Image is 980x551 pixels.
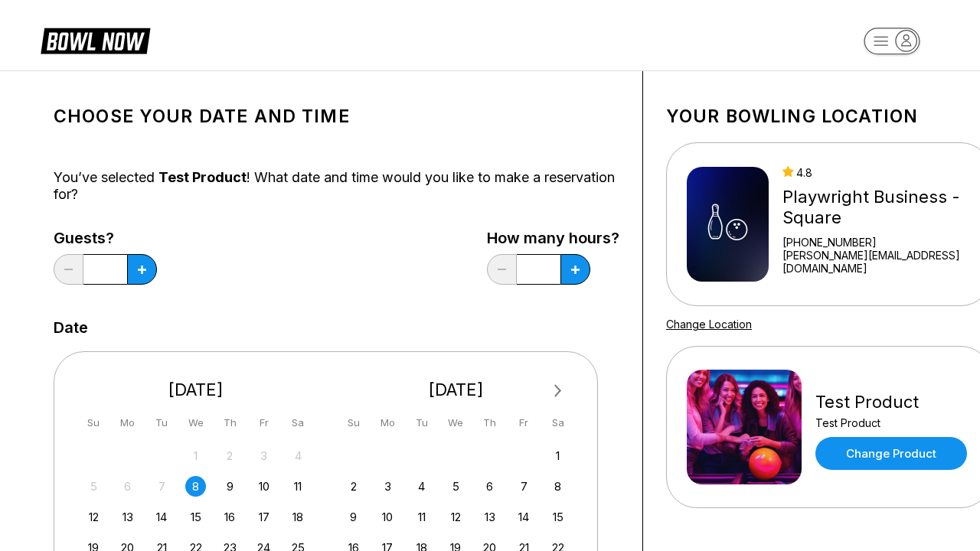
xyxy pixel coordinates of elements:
[288,476,309,497] div: Choose Saturday, October 11th, 2025
[687,167,769,282] img: Playwright Business - Square
[220,445,240,466] div: Not available Thursday, October 2nd, 2025
[185,412,206,433] div: We
[117,507,138,527] div: Choose Monday, October 13th, 2025
[479,507,500,527] div: Choose Thursday, November 13th, 2025
[782,166,971,179] div: 4.8
[288,445,309,466] div: Not available Saturday, October 4th, 2025
[547,445,568,466] div: Choose Saturday, November 1st, 2025
[185,445,206,466] div: Not available Wednesday, October 1st, 2025
[288,507,309,527] div: Choose Saturday, October 18th, 2025
[220,412,240,433] div: Th
[220,476,240,497] div: Choose Thursday, October 9th, 2025
[815,437,967,470] a: Change Product
[117,476,138,497] div: Not available Monday, October 6th, 2025
[185,507,206,527] div: Choose Wednesday, October 15th, 2025
[338,380,575,400] div: [DATE]
[377,507,398,527] div: Choose Monday, November 10th, 2025
[446,412,466,433] div: We
[546,379,570,403] button: Next Month
[253,476,274,497] div: Choose Friday, October 10th, 2025
[54,169,619,203] div: You’ve selected ! What date and time would you like to make a reservation for?
[152,412,172,433] div: Tu
[253,445,274,466] div: Not available Friday, October 3rd, 2025
[117,412,138,433] div: Mo
[815,392,967,412] div: Test Product
[158,169,247,185] span: Test Product
[446,507,466,527] div: Choose Wednesday, November 12th, 2025
[54,230,157,246] label: Guests?
[152,476,172,497] div: Not available Tuesday, October 7th, 2025
[83,476,104,497] div: Not available Sunday, October 5th, 2025
[514,507,534,527] div: Choose Friday, November 14th, 2025
[514,476,534,497] div: Choose Friday, November 7th, 2025
[185,476,206,497] div: Choose Wednesday, October 8th, 2025
[411,507,432,527] div: Choose Tuesday, November 11th, 2025
[547,412,568,433] div: Sa
[343,476,364,497] div: Choose Sunday, November 2nd, 2025
[288,412,309,433] div: Sa
[446,476,466,497] div: Choose Wednesday, November 5th, 2025
[687,370,802,484] img: Test Product
[514,412,534,433] div: Fr
[377,476,398,497] div: Choose Monday, November 3rd, 2025
[547,476,568,497] div: Choose Saturday, November 8th, 2025
[83,412,104,433] div: Su
[411,476,432,497] div: Choose Tuesday, November 4th, 2025
[253,412,274,433] div: Fr
[487,230,619,246] label: How many hours?
[343,507,364,527] div: Choose Sunday, November 9th, 2025
[547,507,568,527] div: Choose Saturday, November 15th, 2025
[815,416,967,429] div: Test Product
[479,412,500,433] div: Th
[411,412,432,433] div: Tu
[77,380,315,400] div: [DATE]
[343,412,364,433] div: Su
[220,507,240,527] div: Choose Thursday, October 16th, 2025
[782,187,971,228] div: Playwright Business - Square
[782,249,971,275] a: [PERSON_NAME][EMAIL_ADDRESS][DOMAIN_NAME]
[479,476,500,497] div: Choose Thursday, November 6th, 2025
[152,507,172,527] div: Choose Tuesday, October 14th, 2025
[377,412,398,433] div: Mo
[83,507,104,527] div: Choose Sunday, October 12th, 2025
[666,318,752,331] a: Change Location
[782,236,971,249] div: [PHONE_NUMBER]
[54,106,619,127] h1: Choose your Date and time
[253,507,274,527] div: Choose Friday, October 17th, 2025
[54,319,88,336] label: Date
